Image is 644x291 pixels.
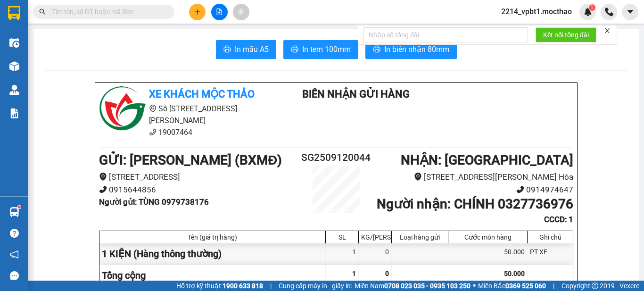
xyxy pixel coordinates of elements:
span: printer [373,45,380,54]
strong: 1900 633 818 [223,282,263,290]
img: warehouse-icon [9,61,19,71]
sup: 1 [18,206,21,208]
span: plus [194,8,201,15]
span: notification [10,250,19,259]
span: 0 [385,270,389,277]
span: environment [99,173,107,181]
span: 2214_vpbt1.mocthao [494,6,579,17]
input: Tìm tên, số ĐT hoặc mã đơn [52,7,163,17]
span: 1 [590,4,594,11]
button: printerIn tem 100mm [283,40,358,59]
li: [STREET_ADDRESS][PERSON_NAME] Hòa [376,171,573,183]
span: environment [149,105,157,112]
button: file-add [211,4,228,20]
li: Số [STREET_ADDRESS][PERSON_NAME] [99,103,274,126]
div: Tên (giá trị hàng) [102,233,323,241]
div: KG/[PERSON_NAME] [361,233,389,241]
strong: 0708 023 035 - 0935 103 250 [384,282,471,290]
div: PT XE [528,243,573,265]
span: Tổng cộng [102,270,146,281]
img: warehouse-icon [9,85,19,95]
h2: SG2509120044 [297,150,376,166]
span: copyright [592,283,598,289]
span: 50.000 [504,270,525,277]
img: phone-icon [605,8,613,16]
div: Ghi chú [530,233,570,241]
span: Miền Nam [355,281,471,291]
span: aim [238,8,244,15]
div: SL [328,233,356,241]
strong: 0369 525 060 [505,282,546,290]
span: Miền Bắc [478,281,546,291]
sup: 1 [589,4,595,11]
button: printerIn mẫu A5 [216,40,276,59]
li: [STREET_ADDRESS] [99,171,297,183]
span: 1 [352,270,356,277]
b: GỬI : [PERSON_NAME] (BXMĐ) [99,152,282,168]
span: search [39,8,46,15]
span: In biên nhận 80mm [384,43,449,55]
li: 0915644856 [99,183,297,196]
b: Xe khách Mộc Thảo [149,88,255,100]
span: message [10,271,19,280]
img: warehouse-icon [9,38,19,48]
b: Người gửi : TÙNG 0979738176 [99,197,209,207]
span: Hỗ trợ kỹ thuật: [176,281,263,291]
img: logo.jpg [99,86,146,133]
span: | [553,281,554,291]
span: environment [414,173,422,181]
span: | [270,281,272,291]
li: 0914974647 [376,183,573,196]
span: phone [99,185,107,193]
b: Người nhận : CHÍNH 0327736976 [377,196,573,212]
div: 0 [359,243,392,265]
div: 50.000 [448,243,528,265]
img: icon-new-feature [584,8,592,16]
span: Cung cấp máy in - giấy in: [279,281,352,291]
span: file-add [216,8,223,15]
b: CCCD : 1 [544,215,573,224]
img: warehouse-icon [9,207,19,217]
button: printerIn biên nhận 80mm [365,40,457,59]
li: 19007464 [99,126,274,138]
div: 1 KIỆN (Hàng thông thường) [99,243,326,265]
button: plus [189,4,206,20]
span: close [604,27,611,34]
input: Nhập số tổng đài [363,27,528,42]
span: printer [291,45,298,54]
button: aim [233,4,249,20]
img: solution-icon [9,108,19,118]
button: caret-down [622,4,638,20]
div: 1 [326,243,359,265]
b: NHẬN : [GEOGRAPHIC_DATA] [401,152,573,168]
span: caret-down [626,8,635,16]
div: Loại hàng gửi [394,233,446,241]
span: In mẫu A5 [235,43,269,55]
span: printer [223,45,231,54]
span: Kết nối tổng đài [543,30,589,40]
b: Biên Nhận Gửi Hàng [302,88,410,100]
div: Cước món hàng [451,233,525,241]
span: question-circle [10,229,19,238]
span: In tem 100mm [302,43,351,55]
button: Kết nối tổng đài [536,27,596,42]
span: phone [149,128,157,136]
img: logo-vxr [8,6,20,20]
span: ⚪️ [473,284,476,288]
span: phone [516,185,524,193]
